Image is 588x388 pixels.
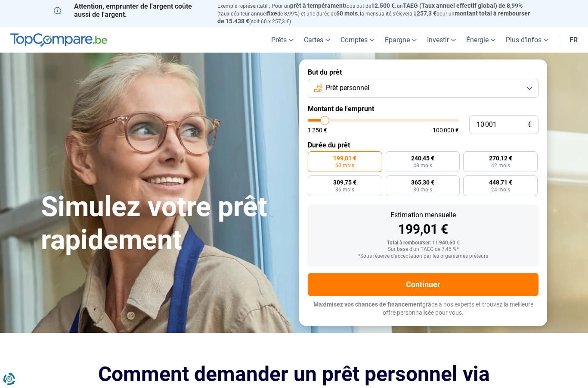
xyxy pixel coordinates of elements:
span: 24 mois [491,187,510,192]
a: Prêts [266,27,299,53]
div: Total à rembourser: 11 940,60 € [315,240,532,246]
span: 30 mois [413,187,432,192]
button: Prêt personnel [308,79,538,98]
img: TopCompare [10,33,107,47]
a: Plus d'infos [501,27,554,53]
span: 48 mois [413,163,432,168]
p: Attention, emprunter de l'argent coûte aussi de l'argent. [54,2,207,19]
span: 60 mois [336,10,358,17]
span: 309,75 € [333,179,356,185]
span: 36 mois [335,187,354,192]
a: fr [564,27,583,53]
span: prêt à tempérament [290,2,345,9]
span: 365,30 € [411,179,434,185]
span: 270,12 € [489,155,512,161]
div: Sur base d'un TAEG de 7,45 %* [315,247,532,253]
span: Prêt personnel [326,83,369,93]
a: Épargne [380,27,422,53]
div: Estimation mensuelle [315,212,532,219]
label: Montant de l'emprunt [308,105,538,113]
span: 100 000 € [433,127,459,133]
span: fixe [267,10,277,17]
span: Maximisez vos chances de financement [313,301,422,308]
span: 257,3 € [417,10,436,17]
a: Comptes [335,27,380,53]
a: Énergie [461,27,501,53]
span: 12.500 € [371,2,395,9]
span: TAEG (Taux annuel effectif global) de 8,99% [403,2,523,9]
label: Durée du prêt [308,141,538,149]
div: *Sous réserve d'acceptation par les organismes prêteurs [315,253,532,260]
span: 60 mois [335,163,354,168]
label: But du prêt [308,68,538,76]
div: 199,01 € [315,223,532,236]
span: 240,45 € [411,155,434,161]
p: grâce à nos experts et trouvez la meilleure offre personnalisée pour vous. [308,300,538,317]
span: montant total à rembourser de 15.438 € [217,10,530,25]
span: 448,71 € [489,179,512,185]
a: Investir [422,27,461,53]
span: € [528,121,532,128]
a: Cartes [299,27,335,53]
button: Continuer [308,273,538,296]
span: 1 250 € [308,127,327,133]
h1: Simulez votre prêt rapidement [41,191,289,257]
span: 42 mois [491,163,510,168]
p: Exemple représentatif : Pour un tous but de , un (taux débiteur annuel de 8,99%) et une durée de ... [217,2,534,25]
span: 199,01 € [333,155,356,161]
